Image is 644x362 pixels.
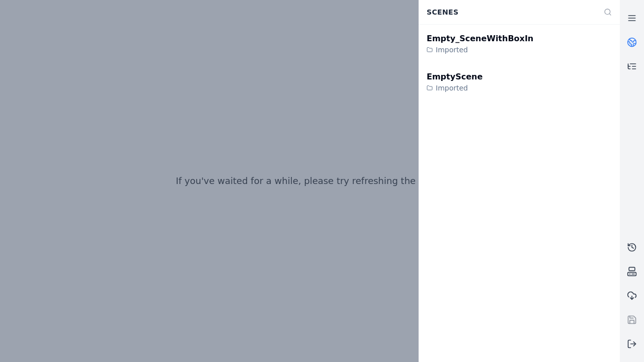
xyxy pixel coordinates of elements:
div: Empty_SceneWithBoxIn [427,33,533,45]
div: Imported [427,45,533,55]
p: If you've waited for a while, please try refreshing the page. [176,174,444,188]
div: EmptyScene [427,71,482,83]
div: Imported [427,83,482,93]
div: Scenes [421,3,598,22]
